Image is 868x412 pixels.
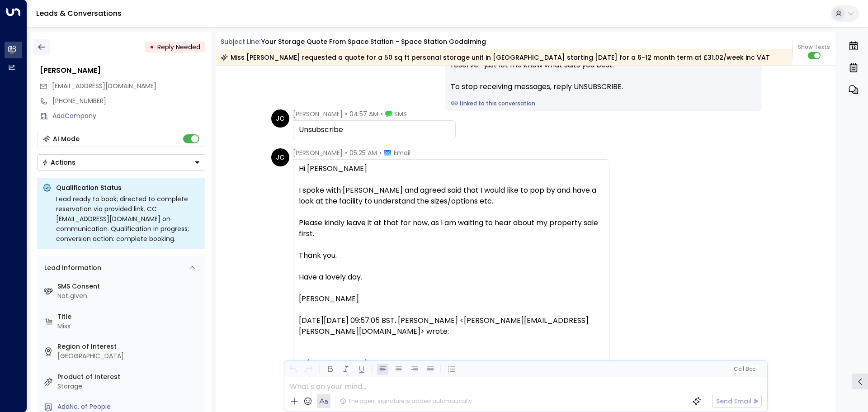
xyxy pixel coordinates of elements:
div: Lead ready to book; directed to complete reservation via provided link. CC [EMAIL_ADDRESS][DOMAIN... [56,194,200,244]
div: Unsubscribe [299,124,450,135]
button: Redo [303,364,314,375]
label: Product of Interest [57,372,202,382]
div: I spoke with [PERSON_NAME] and agreed said that I would like to pop by and have a look at the fac... [299,185,604,207]
span: [EMAIL_ADDRESS][DOMAIN_NAME] [52,81,156,90]
button: Actions [37,154,205,170]
span: janecw1@yahoo.co.uk [52,81,156,91]
div: [PERSON_NAME] [40,65,205,76]
span: Email [394,148,410,157]
a: Linked to this conversation [451,99,756,108]
div: AI Mode [53,134,80,143]
span: • [345,109,347,118]
span: SMS [394,109,407,118]
span: Cc Bcc [733,366,755,372]
a: Leads & Conversations [36,8,122,19]
div: [PERSON_NAME] [299,294,604,304]
div: AddCompany [52,111,205,121]
div: Button group with a nested menu [37,154,205,170]
div: Actions [42,158,75,166]
div: Your storage quote from Space Station - Space Station Godalming [261,37,486,47]
span: • [345,148,347,157]
div: • [150,39,154,55]
div: [DATE][DATE] 09:57:05 BST, [PERSON_NAME] <[PERSON_NAME][EMAIL_ADDRESS][PERSON_NAME][DOMAIN_NAME]>... [299,315,604,337]
div: The agent signature is added automatically [340,397,472,405]
span: Reply Needed [157,43,200,52]
div: [GEOGRAPHIC_DATA] [57,351,202,361]
div: Have a lovely day. [299,272,604,283]
div: Lead Information [41,263,101,273]
div: Not given [57,291,202,301]
div: Storage [57,382,202,391]
label: Region of Interest [57,342,202,351]
div: [PHONE_NUMBER] [52,96,205,106]
p: Qualification Status [56,183,200,192]
div: Thank you. [299,250,604,261]
div: JC [271,109,289,128]
span: | [742,366,744,372]
span: Show Texts [798,43,830,51]
span: [PERSON_NAME] [293,109,343,118]
label: Title [57,312,202,322]
span: 05:25 AM [349,148,377,157]
span: • [379,148,382,157]
label: SMS Consent [57,282,202,291]
div: Miss [PERSON_NAME] requested a quote for a 50 sq ft personal storage unit in [GEOGRAPHIC_DATA] st... [221,53,770,62]
span: 04:57 AM [349,109,378,118]
div: Hi [PERSON_NAME] [299,163,604,174]
div: Please kindly leave it at that for now, as I am waiting to hear about my property sale first. [299,218,604,239]
span: Subject Line: [221,37,260,46]
div: JC [271,148,289,166]
button: Undo [287,364,298,375]
span: [PERSON_NAME] [293,148,343,157]
div: Miss [57,322,202,331]
span: • [381,109,383,118]
div: AddNo. of People [57,402,202,412]
button: Cc|Bcc [730,365,759,374]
